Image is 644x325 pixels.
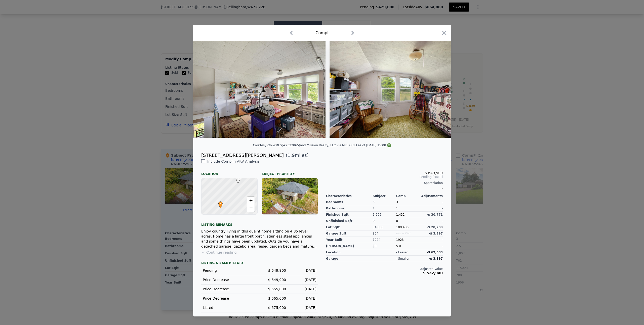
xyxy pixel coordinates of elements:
span: 3 [396,200,398,204]
div: Courtesy of NWMLS (#2322865) and Mission Realty, LLC via MLS GRID as of [DATE] 15:08 [253,144,391,147]
div: Bathrooms [326,205,373,212]
div: Pending [203,268,256,273]
div: I [235,176,238,179]
div: Comp I [315,30,328,36]
span: $ 0 [396,244,401,248]
div: Price Decrease [203,296,256,301]
div: LISTING & SALE HISTORY [201,261,318,266]
div: $0 [373,243,396,249]
div: 1 [373,205,396,212]
button: Continue reading [201,250,237,255]
div: 3 [373,199,396,205]
div: • [217,201,220,204]
span: 189,486 [396,225,409,229]
div: Bedrooms [326,199,373,205]
div: Adjusted Value [326,267,443,271]
div: Price Decrease [203,277,256,282]
div: - [419,218,443,224]
span: Pending [DATE] [326,175,443,179]
div: Characteristics [326,194,373,198]
div: 1 [396,205,419,212]
span: • [217,200,224,207]
div: [STREET_ADDRESS][PERSON_NAME] [201,152,284,159]
div: [DATE] [290,296,316,301]
div: - smaller [396,257,410,261]
div: Garage Sqft [326,230,373,237]
span: $ 675,000 [268,306,286,310]
div: Location [201,168,258,176]
div: Subject [373,194,396,198]
span: $ 655,000 [268,287,286,291]
div: 864 [373,230,396,237]
span: -$ 62,583 [427,251,443,254]
div: Price Decrease [203,287,256,292]
div: - [419,199,443,205]
span: $ 649,900 [425,171,443,175]
span: $ 649,900 [268,278,286,282]
a: Zoom in [247,197,255,204]
div: Unspecified [396,230,419,237]
span: $ 665,000 [268,296,286,300]
div: Listed [203,305,256,310]
span: ( miles) [284,152,309,159]
span: -$ 3,397 [429,257,443,260]
div: Adjustments [419,194,443,198]
div: 1924 [373,237,396,243]
div: [DATE] [290,277,316,282]
div: [PERSON_NAME] [326,243,373,249]
span: 1.9 [288,153,295,158]
div: Finished Sqft [326,212,373,218]
div: Unfinished Sqft [326,218,373,224]
div: Lot Sqft [326,224,373,230]
span: + [249,197,253,203]
div: 54,886 [373,224,396,230]
span: 0 [396,219,398,223]
span: -$ 3,397 [429,232,443,235]
div: [DATE] [290,287,316,292]
div: - lesser [396,250,408,254]
div: Comp [396,194,419,198]
div: Enjoy country living in this quaint home sitting on 4.35 level acres. Home has a large front porc... [201,229,318,249]
a: Zoom out [247,204,255,212]
span: 1,432 [396,213,405,216]
span: -$ 20,209 [427,225,443,229]
div: 0 [373,218,396,224]
img: NWMLS Logo [387,143,391,147]
div: Year Built [326,237,373,243]
div: [DATE] [290,305,316,310]
div: 1,296 [373,212,396,218]
span: I [235,176,242,181]
div: Subject Property [262,168,318,176]
div: Appreciation [326,181,443,185]
span: $ 649,900 [268,268,286,272]
div: - [419,237,443,243]
div: location [326,249,373,256]
div: 1923 [396,237,419,243]
div: [DATE] [290,268,316,273]
div: - [419,243,443,249]
span: $ 532,940 [423,271,443,275]
img: Property Img [330,41,475,138]
span: -$ 30,771 [427,213,443,216]
div: Listing remarks [201,219,318,227]
div: garage [326,256,373,262]
div: - [326,185,443,192]
span: Include Comp I in ARV Analysis [205,159,262,163]
img: Property Img [180,41,326,138]
span: − [249,205,253,211]
div: - [419,205,443,212]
